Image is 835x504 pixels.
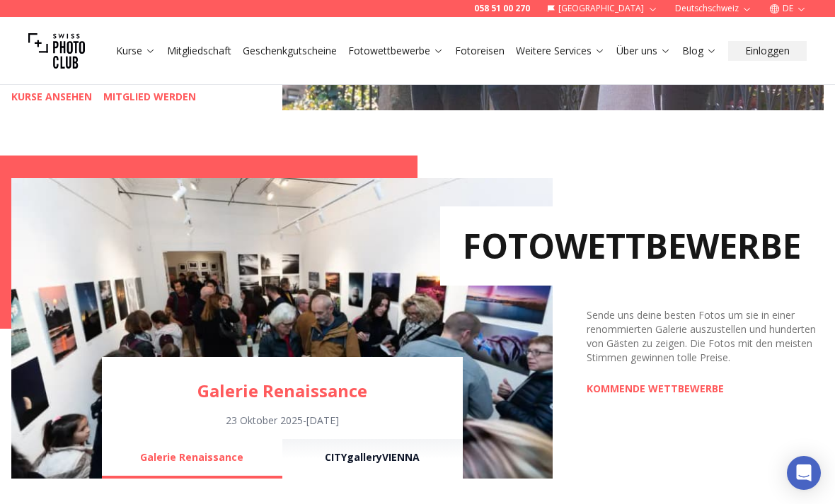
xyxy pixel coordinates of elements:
button: Geschenkgutscheine [237,41,342,61]
button: Weitere Services [510,41,611,61]
a: Fotowettbewerbe [348,44,444,58]
button: Fotoreisen [449,41,510,61]
button: Kurse [110,41,161,61]
img: Swiss photo club [28,23,85,79]
div: Open Intercom Messenger [787,456,821,490]
button: Fotowettbewerbe [342,41,449,61]
a: Über uns [616,44,671,58]
a: Kurse [116,44,156,58]
a: 058 51 00 270 [474,3,530,14]
a: KURSE ANSEHEN [11,90,92,104]
img: Learn Photography [11,178,553,479]
button: Galerie Renaissance [102,439,282,479]
a: Blog [682,44,717,58]
a: Fotoreisen [455,44,505,58]
a: Geschenkgutscheine [243,44,337,58]
button: Blog [676,41,722,61]
a: Galerie Renaissance [102,380,463,402]
h2: FOTOWETTBEWERBE [440,206,824,286]
button: CITYgalleryVIENNA [282,439,463,479]
a: MITGLIED WERDEN [103,90,196,104]
a: Weitere Services [516,44,605,58]
a: Mitgliedschaft [167,44,231,58]
div: 23 Oktober 2025 - [DATE] [102,414,463,428]
button: Über uns [611,41,676,61]
div: Sende uns deine besten Fotos um sie in einer renommierten Galerie auszustellen und hunderten von ... [587,308,824,365]
button: Einloggen [728,41,807,61]
a: KOMMENDE WETTBEWERBE [587,382,724,396]
button: Mitgliedschaft [161,41,237,61]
